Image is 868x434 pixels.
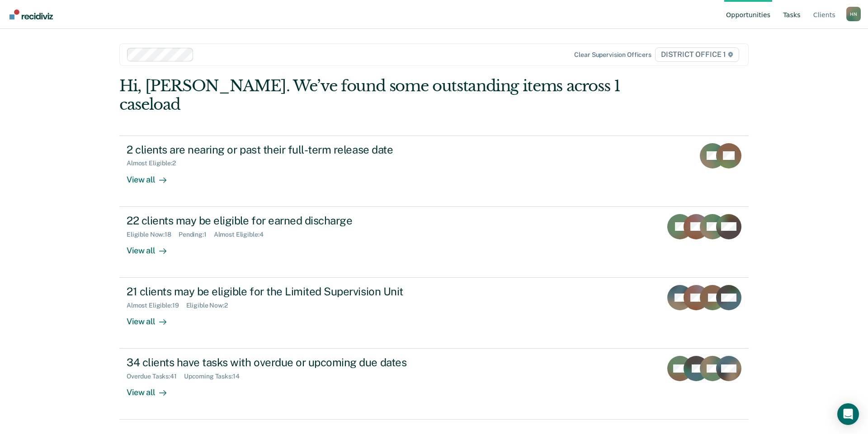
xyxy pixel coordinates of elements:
[119,77,623,114] div: Hi, [PERSON_NAME]. We’ve found some outstanding items across 1 caseload
[127,231,179,238] div: Eligible Now : 18
[127,373,184,380] div: Overdue Tasks : 41
[119,349,749,420] a: 34 clients have tasks with overdue or upcoming due datesOverdue Tasks:41Upcoming Tasks:14View all
[127,167,177,185] div: View all
[846,7,861,21] button: Profile dropdown button
[127,302,186,309] div: Almost Eligible : 19
[127,238,177,256] div: View all
[127,159,183,167] div: Almost Eligible : 2
[119,135,749,207] a: 2 clients are nearing or past their full-term release dateAlmost Eligible:2View all
[837,403,859,425] div: Open Intercom Messenger
[127,285,444,298] div: 21 clients may be eligible for the Limited Supervision Unit
[574,51,651,59] div: Clear supervision officers
[119,278,749,349] a: 21 clients may be eligible for the Limited Supervision UnitAlmost Eligible:19Eligible Now:2View all
[127,380,177,398] div: View all
[214,231,271,238] div: Almost Eligible : 4
[127,356,444,369] div: 34 clients have tasks with overdue or upcoming due dates
[846,7,861,21] div: H N
[186,302,235,309] div: Eligible Now : 2
[127,309,177,327] div: View all
[127,214,444,227] div: 22 clients may be eligible for earned discharge
[655,47,739,62] span: DISTRICT OFFICE 1
[127,143,444,156] div: 2 clients are nearing or past their full-term release date
[119,207,749,278] a: 22 clients may be eligible for earned dischargeEligible Now:18Pending:1Almost Eligible:4View all
[179,231,214,238] div: Pending : 1
[9,9,53,19] img: Recidiviz
[184,373,247,380] div: Upcoming Tasks : 14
